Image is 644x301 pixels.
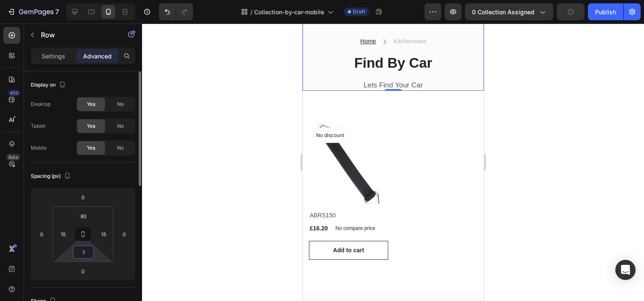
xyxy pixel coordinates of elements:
[117,144,124,152] span: No
[35,228,48,240] input: 0
[87,122,95,130] span: Yes
[42,52,65,61] p: Settings
[6,154,20,161] div: Beta
[41,30,113,40] p: Row
[83,52,112,61] p: Advanced
[97,228,110,240] input: 15px
[31,100,51,108] div: Desktop
[75,210,92,222] input: 4xl
[31,79,67,91] div: Display on
[615,260,636,280] div: Open Intercom Messenger
[8,90,20,96] div: 450
[250,8,252,16] span: /
[3,3,63,20] button: 7
[75,191,91,203] input: 0
[75,265,91,277] input: 0
[117,122,124,130] span: No
[55,7,59,17] p: 7
[595,8,616,16] div: Publish
[118,228,131,240] input: 0
[353,8,365,16] span: Draft
[31,171,72,182] div: Spacing (px)
[472,8,534,16] span: 0 collection assigned
[31,144,47,152] div: Mobile
[588,3,623,20] button: Publish
[303,24,484,301] iframe: Design area
[254,8,324,16] span: Collection-by-car-mobile
[87,144,95,152] span: Yes
[465,3,553,20] button: 0 collection assigned
[87,100,95,108] span: Yes
[57,228,70,240] input: 15px
[159,3,193,20] div: Undo/Redo
[31,122,46,130] div: Tablet
[117,100,124,108] span: No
